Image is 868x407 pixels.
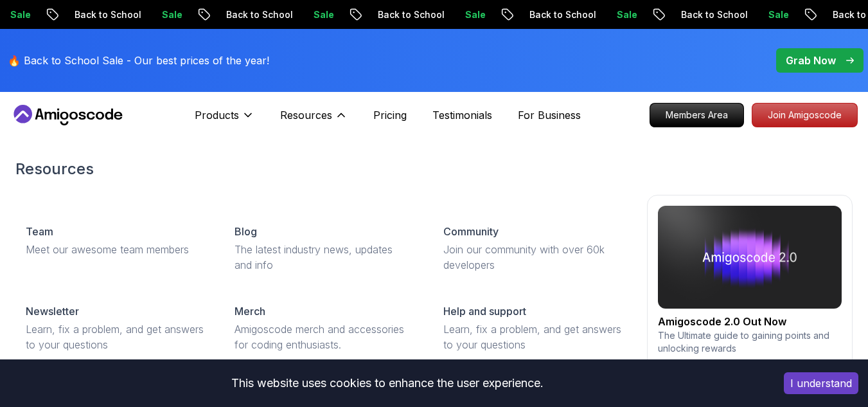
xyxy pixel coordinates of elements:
[650,103,744,127] a: Members Area
[658,206,842,309] img: amigoscode 2.0
[151,8,192,21] p: Sale
[752,104,857,127] p: Join Amigoscode
[215,8,303,21] p: Back to School
[15,213,214,267] a: TeamMeet our awesome team members
[15,293,214,363] a: NewsletterLearn, fix a problem, and get answers to your questions
[26,303,79,319] p: Newsletter
[647,195,853,381] a: amigoscode 2.0Amigoscode 2.0 Out NowThe Ultimate guide to gaining points and unlocking rewards[DATE]
[195,107,254,133] button: Products
[26,224,53,239] p: Team
[432,107,492,123] a: Testimonials
[367,8,454,21] p: Back to School
[443,242,621,273] p: Join our community with over 60k developers
[752,103,858,127] a: Join Amigoscode
[443,321,621,352] p: Learn, fix a problem, and get answers to your questions
[784,372,858,394] button: Accept cookies
[658,314,842,329] h2: Amigoscode 2.0 Out Now
[443,303,526,319] p: Help and support
[195,107,239,123] p: Products
[518,8,606,21] p: Back to School
[757,8,799,21] p: Sale
[658,329,842,355] p: The Ultimate guide to gaining points and unlocking rewards
[224,293,423,363] a: MerchAmigoscode merch and accessories for coding enthusiasts.
[606,8,647,21] p: Sale
[303,8,344,21] p: Sale
[373,107,407,123] a: Pricing
[280,107,332,123] p: Resources
[433,293,632,363] a: Help and supportLearn, fix a problem, and get answers to your questions
[235,303,265,319] p: Merch
[280,107,348,133] button: Resources
[8,53,269,68] p: 🔥 Back to School Sale - Our best prices of the year!
[670,8,757,21] p: Back to School
[235,224,257,239] p: Blog
[15,159,853,179] h2: Resources
[64,8,151,21] p: Back to School
[518,107,581,123] a: For Business
[224,213,423,283] a: BlogThe latest industry news, updates and info
[650,104,743,127] p: Members Area
[26,242,204,257] p: Meet our awesome team members
[235,321,412,352] p: Amigoscode merch and accessories for coding enthusiasts.
[235,242,412,273] p: The latest industry news, updates and info
[26,321,204,352] p: Learn, fix a problem, and get answers to your questions
[10,369,765,397] div: This website uses cookies to enhance the user experience.
[454,8,495,21] p: Sale
[786,53,836,68] p: Grab Now
[433,213,632,283] a: CommunityJoin our community with over 60k developers
[443,224,499,239] p: Community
